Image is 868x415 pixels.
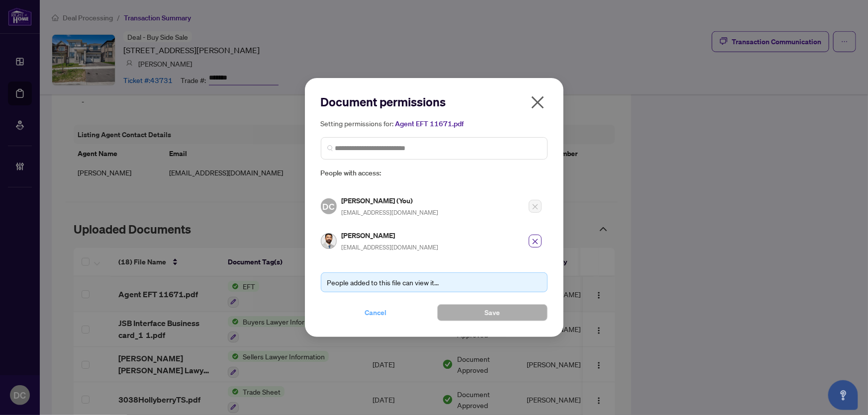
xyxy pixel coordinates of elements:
img: Profile Icon [321,234,336,249]
span: Cancel [365,305,387,321]
button: Open asap [828,380,858,410]
div: People added to this file can view it... [327,277,541,288]
span: [EMAIL_ADDRESS][DOMAIN_NAME] [342,244,439,251]
h5: Setting permissions for: [321,118,548,129]
h2: Document permissions [321,94,548,110]
span: DC [323,200,335,213]
span: [EMAIL_ADDRESS][DOMAIN_NAME] [342,209,439,216]
span: close [532,238,539,245]
button: Save [437,304,548,321]
h5: [PERSON_NAME] [342,230,439,241]
span: People with access: [321,167,548,179]
button: Cancel [321,304,431,321]
img: search_icon [327,145,333,151]
span: Agent EFT 11671.pdf [395,119,464,128]
span: close [530,94,546,110]
h5: [PERSON_NAME] (You) [342,195,439,206]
